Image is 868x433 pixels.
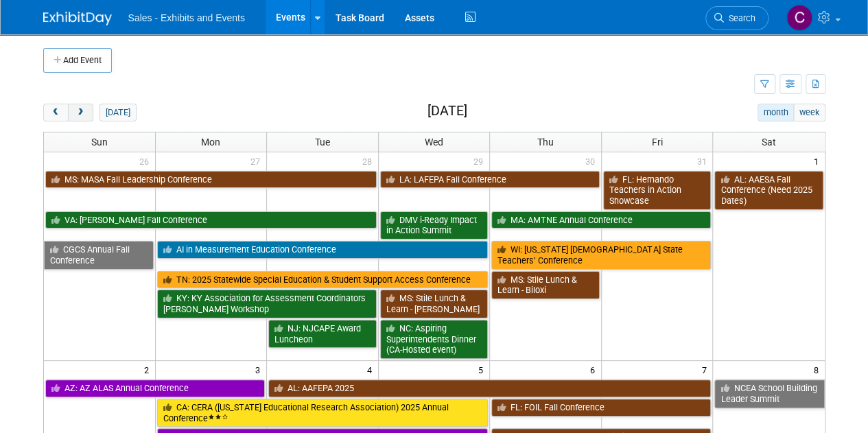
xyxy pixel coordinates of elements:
span: 4 [366,361,378,378]
a: MS: Stile Lunch & Learn - [PERSON_NAME] [380,290,489,318]
span: 5 [477,361,489,378]
button: Add Event [43,48,112,73]
span: Sales - Exhibits and Events [128,12,245,23]
span: 28 [361,152,378,169]
button: next [68,104,93,121]
a: NJ: NJCAPE Award Luncheon [268,320,377,348]
a: CA: CERA ([US_STATE] Educational Research Association) 2025 Annual Conference [157,399,489,427]
button: week [793,104,825,121]
span: 30 [584,152,601,169]
button: [DATE] [99,104,136,121]
a: TN: 2025 Statewide Special Education & Student Support Access Conference [157,271,489,289]
a: FL: Hernando Teachers in Action Showcase [603,171,712,210]
a: Search [705,6,769,30]
a: CGCS Annual Fall Conference [44,241,154,269]
img: Christine Lurz [786,5,812,31]
button: prev [43,104,69,121]
a: MS: Stile Lunch & Learn - Biloxi [491,271,600,299]
a: LA: LAFEPA Fall Conference [380,171,600,189]
a: MA: AMTNE Annual Conference [491,211,711,229]
a: KY: KY Association for Assessment Coordinators [PERSON_NAME] Workshop [157,290,377,318]
span: Fri [652,137,663,148]
a: FL: FOIL Fall Conference [491,399,711,417]
span: Mon [201,137,220,148]
span: 2 [143,361,155,378]
span: 6 [589,361,601,378]
img: ExhibitDay [43,12,112,25]
button: month [758,104,794,121]
span: Thu [537,137,554,148]
a: NC: Aspiring Superintendents Dinner (CA-Hosted event) [380,320,489,359]
a: AI in Measurement Education Conference [157,241,489,259]
span: 1 [812,152,825,169]
a: WI: [US_STATE] [DEMOGRAPHIC_DATA] State Teachers’ Conference [491,241,711,269]
span: Sat [762,137,776,148]
span: Search [724,13,755,23]
span: 3 [254,361,266,378]
a: DMV i-Ready Impact in Action Summit [380,211,489,239]
a: NCEA School Building Leader Summit [714,379,824,408]
span: 27 [249,152,266,169]
span: 31 [695,152,712,169]
a: AL: AAFEPA 2025 [268,379,711,397]
a: VA: [PERSON_NAME] Fall Conference [45,211,377,229]
span: 26 [138,152,155,169]
a: AL: AAESA Fall Conference (Need 2025 Dates) [714,171,823,210]
h2: [DATE] [427,104,467,119]
span: Wed [425,137,443,148]
span: 8 [812,361,825,378]
span: Sun [91,137,108,148]
span: 7 [700,361,712,378]
span: Tue [315,137,330,148]
a: MS: MASA Fall Leadership Conference [45,171,377,189]
a: AZ: AZ ALAS Annual Conference [45,379,266,397]
span: 29 [472,152,489,169]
